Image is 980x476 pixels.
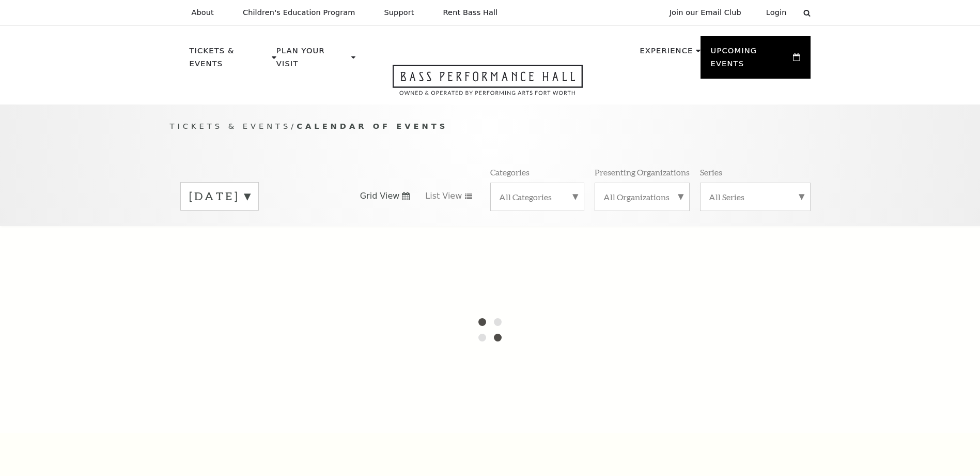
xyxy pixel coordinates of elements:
[360,190,400,202] span: Grid View
[425,190,462,202] span: List View
[243,8,355,17] p: Children's Education Program
[384,8,414,17] p: Support
[192,8,214,17] p: About
[700,167,722,177] p: Series
[190,44,270,76] p: Tickets & Events
[297,122,448,130] span: Calendar of Events
[170,120,811,133] p: /
[711,44,791,76] p: Upcoming Events
[603,191,681,202] label: All Organizations
[276,44,349,76] p: Plan Your Visit
[499,191,575,202] label: All Categories
[640,44,693,63] p: Experience
[170,122,291,130] span: Tickets & Events
[595,167,690,177] p: Presenting Organizations
[709,191,802,202] label: All Series
[189,188,250,204] label: [DATE]
[490,167,530,177] p: Categories
[443,8,498,17] p: Rent Bass Hall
